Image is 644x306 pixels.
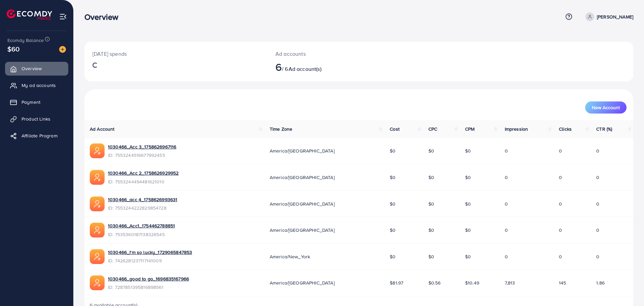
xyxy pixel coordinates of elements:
span: 0 [559,201,562,207]
a: 1030466_acc 4_1758626993631 [108,196,177,203]
span: America/[GEOGRAPHIC_DATA] [270,201,335,207]
a: 1030466_I'm so lucky_1729065847853 [108,249,192,256]
span: ID: 7553244222829854728 [108,205,177,211]
span: 0 [505,253,508,260]
span: 0 [596,147,599,154]
span: 0 [505,201,508,207]
img: ic-ads-acc.e4c84228.svg [90,223,105,237]
a: Affiliate Program [5,129,68,142]
span: 0 [596,227,599,233]
a: Product Links [5,112,68,126]
span: CPC [428,126,437,132]
span: Ad Account [90,126,115,132]
span: 7,813 [505,279,515,286]
span: America/[GEOGRAPHIC_DATA] [270,174,335,181]
span: Impression [505,126,528,132]
p: Ad accounts [275,50,396,58]
span: $0 [465,174,471,181]
h3: Overview [84,12,124,22]
span: $0 [428,227,434,233]
img: ic-ads-acc.e4c84228.svg [90,143,105,158]
a: 1030466_good to go_1696835167966 [108,275,189,282]
h2: / 6 [275,60,396,73]
span: ID: 7535360187138326545 [108,231,175,238]
p: [PERSON_NAME] [597,13,633,21]
span: Overview [22,65,42,72]
span: $0 [390,227,395,233]
span: ID: 7287851395816898561 [108,284,189,291]
span: 6 [275,59,282,75]
img: ic-ads-acc.e4c84228.svg [90,275,105,290]
span: 0 [596,253,599,260]
span: America/New_York [270,253,310,260]
img: logo [7,9,52,20]
a: Payment [5,95,68,109]
button: New Account [585,101,627,114]
span: My ad accounts [22,82,56,89]
span: Ecomdy Balance [7,37,44,44]
span: CTR (%) [596,126,612,132]
img: ic-ads-acc.e4c84228.svg [90,196,105,211]
span: America/[GEOGRAPHIC_DATA] [270,227,335,233]
span: 0 [596,201,599,207]
span: $0 [428,174,434,181]
img: ic-ads-acc.e4c84228.svg [90,249,105,264]
span: America/[GEOGRAPHIC_DATA] [270,147,335,154]
span: $0 [390,253,395,260]
span: $60 [7,44,20,54]
span: Product Links [22,116,50,122]
span: $0 [390,201,395,207]
p: [DATE] spends [92,50,259,58]
img: ic-ads-acc.e4c84228.svg [90,170,105,185]
span: Payment [22,99,40,105]
span: 0 [505,174,508,181]
span: $0 [428,253,434,260]
span: Affiliate Program [22,132,58,139]
span: $0 [390,174,395,181]
span: 0 [559,174,562,181]
span: $0 [465,201,471,207]
span: $0 [465,147,471,154]
a: Overview [5,62,68,75]
span: $0.56 [428,279,441,286]
span: 145 [559,279,566,286]
a: 1030466_Acc 3_1758626967116 [108,143,176,150]
span: ID: 7553244494481621010 [108,178,179,185]
span: $81.97 [390,279,403,286]
span: $0 [428,201,434,207]
span: Cost [390,126,400,132]
span: 0 [559,147,562,154]
span: 0 [559,227,562,233]
span: $10.49 [465,279,479,286]
span: $0 [465,253,471,260]
span: ID: 7553244516677992455 [108,152,176,159]
span: 0 [505,147,508,154]
span: 0 [596,174,599,181]
span: Ad account(s) [289,65,321,73]
span: 1.86 [596,279,605,286]
span: $0 [428,147,434,154]
a: 1030466_Acc1_1754462788851 [108,222,175,229]
span: Clicks [559,126,572,132]
span: America/[GEOGRAPHIC_DATA] [270,279,335,286]
a: 1030466_Acc 2_1758626929952 [108,170,179,176]
span: New Account [592,105,620,110]
span: $0 [390,147,395,154]
img: menu [59,13,67,20]
span: 0 [559,253,562,260]
a: My ad accounts [5,79,68,92]
span: ID: 7426281237117141009 [108,257,192,264]
span: 0 [505,227,508,233]
a: [PERSON_NAME] [583,12,633,21]
span: Time Zone [270,126,292,132]
span: $0 [465,227,471,233]
span: CPM [465,126,475,132]
img: image [59,46,66,53]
